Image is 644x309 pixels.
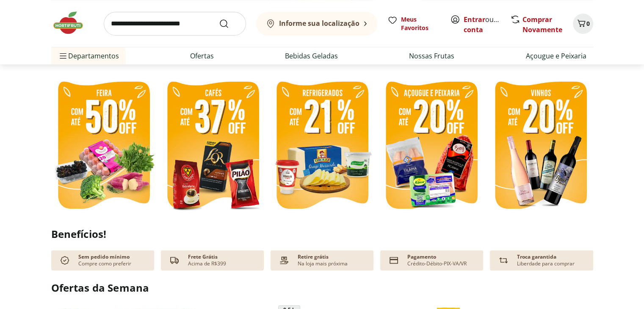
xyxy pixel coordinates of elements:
[168,254,181,267] img: truck
[526,51,586,61] a: Açougue e Peixaria
[51,281,593,295] h2: Ofertas da Semana
[379,76,484,216] img: resfriados
[51,76,156,216] img: feira
[285,51,338,61] a: Bebidas Geladas
[387,254,401,267] img: card
[464,14,501,35] span: ou
[58,46,119,66] span: Departamentos
[573,14,593,34] button: Carrinho
[517,260,575,267] p: Liberdade para comprar
[517,254,556,260] p: Troca garantida
[488,76,593,216] img: vinhos
[188,260,226,267] p: Acima de R$399
[497,254,510,267] img: Devolução
[298,254,329,260] p: Retire grátis
[270,76,375,216] img: refrigerados
[401,15,440,32] span: Meus Favoritos
[51,228,593,240] h2: Benefícios!
[387,15,440,32] a: Meus Favoritos
[256,12,377,36] button: Informe sua localização
[51,10,94,36] img: Hortifruti
[522,15,562,34] a: Comprar Novamente
[104,12,246,36] input: search
[407,254,436,260] p: Pagamento
[279,19,359,28] b: Informe sua localização
[586,19,590,28] span: 0
[409,51,454,61] a: Nossas Frutas
[188,254,218,260] p: Frete Grátis
[78,254,130,260] p: Sem pedido mínimo
[464,15,510,34] a: Criar conta
[298,260,348,267] p: Na loja mais próxima
[407,260,467,267] p: Crédito-Débito-PIX-VA/VR
[160,76,265,216] img: café
[78,260,131,267] p: Compre como preferir
[219,19,239,29] button: Submit Search
[277,254,291,267] img: payment
[58,254,72,267] img: check
[190,51,214,61] a: Ofertas
[58,46,68,66] button: Menu
[464,15,485,24] a: Entrar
